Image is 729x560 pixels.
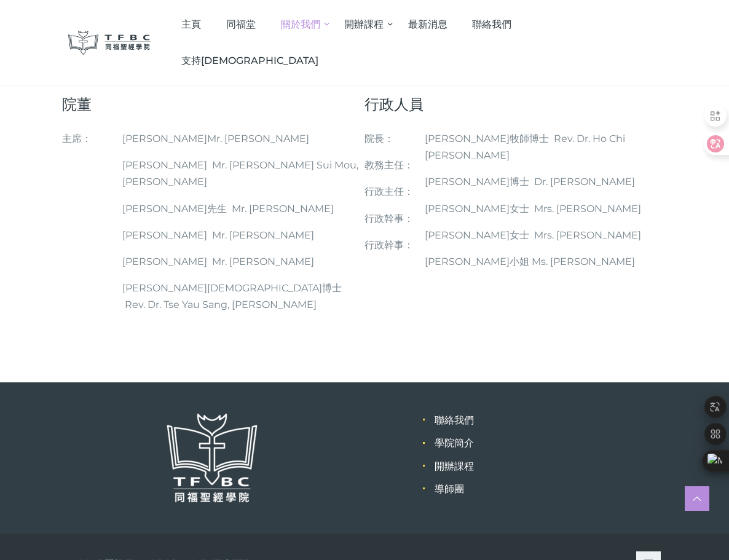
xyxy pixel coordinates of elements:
span: 支持[DEMOGRAPHIC_DATA] [181,55,318,66]
span: 開辦課程 [344,18,384,30]
span: [PERSON_NAME] [122,256,207,267]
span: [PERSON_NAME]牧師博士 Rev. Dr. Ho Chi [PERSON_NAME] [425,133,625,161]
span: [PERSON_NAME] [122,159,207,171]
span: 主頁 [181,18,201,30]
span: [PERSON_NAME]女士 Mrs. [PERSON_NAME] [425,203,641,215]
p: 行政幹事： [364,237,425,253]
a: 聯絡我們 [435,414,474,426]
a: Scroll to top [685,486,709,511]
span: 最新消息 [408,18,447,30]
span: [PERSON_NAME]女士 Mrs. [PERSON_NAME] [425,229,641,241]
span: Mr. [PERSON_NAME] [212,256,314,267]
a: 學院簡介 [435,437,474,449]
span: Mr. [PERSON_NAME] [207,229,314,241]
span: 同福堂 [226,18,256,30]
h4: 院董 [62,97,364,112]
span: [PERSON_NAME][DEMOGRAPHIC_DATA]博士 Rev. Dr. Tse Yau Sang, [PERSON_NAME] [122,282,342,310]
span: [PERSON_NAME] [122,133,207,144]
span: Mr. [PERSON_NAME] [207,133,309,144]
span: [PERSON_NAME]先生 [122,203,227,215]
img: 同福聖經學院 TFBC [68,31,151,55]
span: 聯絡我們 [472,18,511,30]
a: 開辦課程 [435,460,474,472]
p: 行政主任： [364,183,425,200]
a: 最新消息 [395,6,460,42]
span: Mr. [PERSON_NAME] Sui Mou, [PERSON_NAME] [122,159,358,187]
span: 院長： [364,133,394,144]
h4: 行政人員 [364,97,667,112]
span: Mr. [PERSON_NAME] [232,203,334,215]
span: 關於我們 [281,18,320,30]
p: 教務主任： [364,157,425,173]
a: 支持[DEMOGRAPHIC_DATA] [169,42,331,79]
span: [PERSON_NAME]小姐 Ms. [PERSON_NAME] [425,256,635,267]
a: 開辦課程 [332,6,396,42]
a: 聯絡我們 [460,6,524,42]
span: 主席： [62,133,92,144]
a: 關於我們 [268,6,332,42]
a: 導師團 [435,483,464,495]
p: 行政幹事： [364,210,425,227]
span: [PERSON_NAME] [122,229,207,241]
a: 主頁 [169,6,214,42]
span: [PERSON_NAME]博士 Dr. [PERSON_NAME] [425,176,635,187]
a: 同福堂 [214,6,269,42]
